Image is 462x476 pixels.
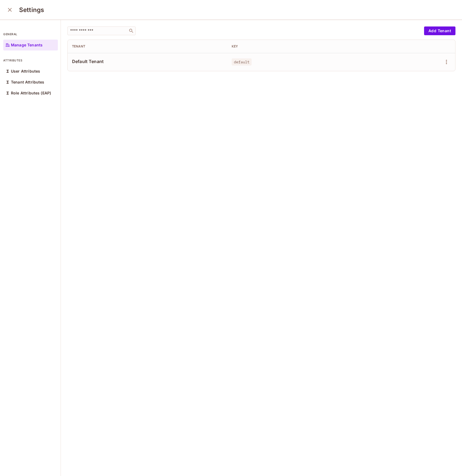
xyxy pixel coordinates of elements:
[11,80,44,84] p: Tenant Attributes
[11,69,40,73] p: User Attributes
[11,91,51,95] p: Role Attributes (EAP)
[232,44,383,49] div: Key
[232,58,252,66] span: default
[72,58,223,64] span: Default Tenant
[19,6,44,14] h3: Settings
[4,4,15,15] button: close
[3,32,58,36] p: general
[11,43,43,47] p: Manage Tenants
[3,58,58,63] p: attributes
[72,44,223,49] div: Tenant
[424,26,455,35] button: Add Tenant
